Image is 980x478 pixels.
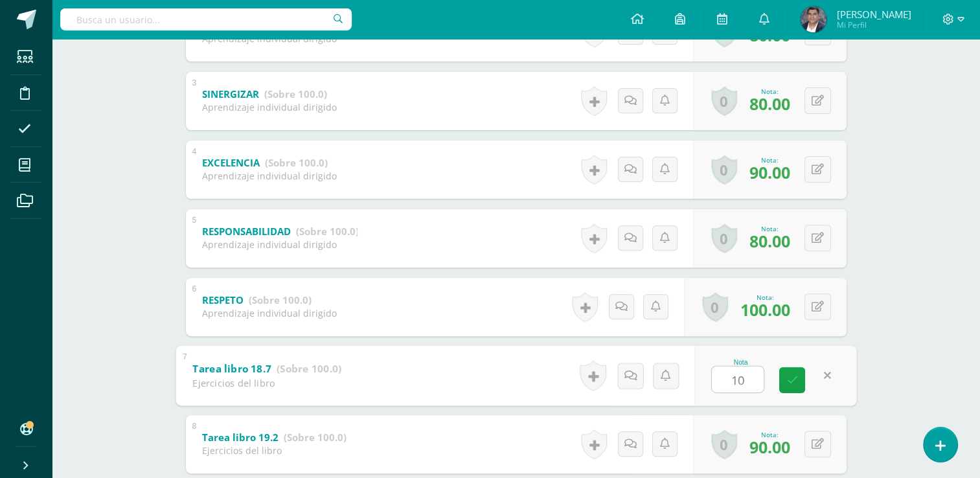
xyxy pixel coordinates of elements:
[202,87,259,100] b: SINERGIZAR
[711,223,737,253] a: 0
[740,293,790,302] div: Nota:
[192,361,271,375] b: Tarea libro 18.7
[284,431,347,444] strong: (Sobre 100.0)
[702,292,728,322] a: 0
[202,307,337,319] div: Aprendizaje individual dirigido
[836,19,911,30] span: Mi Perfil
[202,156,260,169] b: EXCELENCIA
[749,93,790,115] span: 80.00
[202,153,328,174] a: EXCELENCIA (Sobre 100.0)
[712,366,764,392] input: 0-100.0
[749,430,790,439] div: Nota:
[711,358,770,365] div: Nota
[749,436,790,458] span: 90.00
[277,361,341,375] strong: (Sobre 100.0)
[749,87,790,96] div: Nota:
[192,376,341,389] div: Ejercicios del libro
[749,161,790,183] span: 90.00
[801,6,826,32] img: f080640a96c98b39ae577bcb9e6851c9.png
[202,101,337,113] div: Aprendizaje individual dirigido
[749,155,790,165] div: Nota:
[264,87,327,100] strong: (Sobre 100.0)
[202,222,359,242] a: RESPONSABILIDAD (Sobre 100.0)
[192,358,341,379] a: Tarea libro 18.7 (Sobre 100.0)
[60,8,352,30] input: Busca un usuario...
[265,156,328,169] strong: (Sobre 100.0)
[740,299,790,321] span: 100.00
[202,431,279,444] b: Tarea libro 19.2
[749,224,790,233] div: Nota:
[202,444,347,457] div: Ejercicios del libro
[202,225,291,238] b: RESPONSABILIDAD
[836,8,911,21] span: [PERSON_NAME]
[711,155,737,185] a: 0
[202,293,244,306] b: RESPETO
[202,84,327,105] a: SINERGIZAR (Sobre 100.0)
[249,293,312,306] strong: (Sobre 100.0)
[202,238,358,251] div: Aprendizaje individual dirigido
[749,230,790,252] span: 80.00
[202,427,347,448] a: Tarea libro 19.2 (Sobre 100.0)
[202,290,312,311] a: RESPETO (Sobre 100.0)
[711,86,737,116] a: 0
[711,429,737,459] a: 0
[202,170,337,182] div: Aprendizaje individual dirigido
[296,225,359,238] strong: (Sobre 100.0)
